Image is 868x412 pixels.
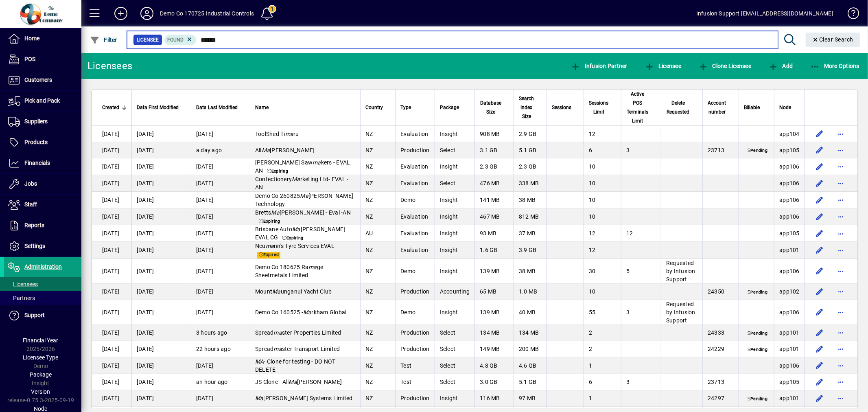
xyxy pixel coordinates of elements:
button: Edit [813,375,826,388]
td: [DATE] [92,208,131,225]
span: More Options [810,63,860,69]
span: Expiring [265,168,290,175]
td: [DATE] [92,259,131,284]
td: 24350 [702,284,739,300]
td: 149 MB [474,341,514,357]
td: 12 [584,242,621,259]
span: app106.prod.infusionbusinesssoftware.com [779,309,800,316]
button: More options [834,210,847,223]
em: ma [285,131,294,137]
a: Home [4,28,81,49]
a: Products [4,132,81,153]
span: app106.prod.infusionbusinesssoftware.com [779,213,800,220]
td: Insight [435,158,475,175]
a: Partners [4,291,81,305]
span: Demo Co 260825 [PERSON_NAME] Technology [255,193,353,207]
span: Licensee [137,36,159,44]
span: Data First Modified [137,103,179,112]
div: Type [400,103,430,112]
td: 6 [584,142,621,158]
td: [DATE] [191,284,250,300]
td: 2.3 GB [514,158,547,175]
td: 2.9 GB [514,126,547,142]
td: Insight [435,192,475,208]
span: Search Index Size [519,94,534,121]
td: [DATE] [131,158,191,175]
td: Select [435,325,475,341]
a: Customers [4,70,81,90]
td: 55 [584,300,621,325]
a: Settings [4,236,81,256]
td: 3 hours ago [191,325,250,341]
span: Name [255,103,269,112]
span: Suppliers [24,118,48,125]
td: 4.8 GB [474,357,514,374]
button: Add [766,59,795,73]
button: Edit [813,243,826,256]
span: Add [768,63,793,69]
span: Pending [746,148,769,154]
button: Edit [813,342,826,355]
td: [DATE] [92,242,131,259]
td: [DATE] [131,142,191,158]
button: Add [108,6,134,21]
td: 467 MB [474,208,514,225]
span: Support [24,312,45,318]
span: app106.prod.infusionbusinesssoftware.com [779,268,800,274]
td: [DATE] [131,175,191,192]
td: 1.6 GB [474,242,514,259]
button: More options [834,177,847,190]
td: [DATE] [92,158,131,175]
span: [PERSON_NAME] Saw kers - EVAL AN [255,159,350,174]
td: [DATE] [92,357,131,374]
span: app106.prod.infusionbusinesssoftware.com [779,180,800,186]
button: More options [834,193,847,206]
td: NZ [360,242,395,259]
span: Pending [746,330,769,337]
td: 134 MB [474,325,514,341]
span: Billable [744,103,760,112]
td: [DATE] [191,175,250,192]
button: Infusion Partner [568,59,630,73]
div: Country [365,103,390,112]
td: [DATE] [131,208,191,225]
td: 10 [584,175,621,192]
button: More options [834,227,847,240]
td: [DATE] [131,259,191,284]
div: Demo Co 170725 Industrial Controls [160,7,254,20]
td: NZ [360,126,395,142]
span: Clone Licensee [698,63,751,69]
td: [DATE] [131,192,191,208]
td: [DATE] [191,225,250,242]
button: More options [834,285,847,298]
a: Support [4,305,81,326]
em: ma [313,159,321,166]
td: Demo [395,300,435,325]
td: 12 [584,126,621,142]
button: Profile [134,6,160,21]
td: AU [360,225,395,242]
td: NZ [360,341,395,357]
span: Expiring [257,219,282,225]
div: Created [102,103,127,112]
span: Infusion Partner [571,63,627,69]
span: ToolShed Ti ru [255,131,299,137]
td: [DATE] [191,259,250,284]
span: Country [365,103,383,112]
span: Node [779,103,791,112]
div: Data Last Modified [196,103,245,112]
td: 2 [584,341,621,357]
span: Spread ster Transport Limited [255,346,340,352]
span: Jobs [24,180,37,187]
td: 141 MB [474,192,514,208]
td: Insight [435,126,475,142]
td: 3 [621,142,661,158]
button: More options [834,326,847,339]
td: [DATE] [131,242,191,259]
span: Demo Co 180625 Ra ge Sheetmetals Limited [255,264,323,278]
button: Edit [813,285,826,298]
td: 37 MB [514,225,547,242]
span: Neu nn's Tyre Services EVAL [255,243,335,249]
td: NZ [360,259,395,284]
button: More options [834,359,847,372]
